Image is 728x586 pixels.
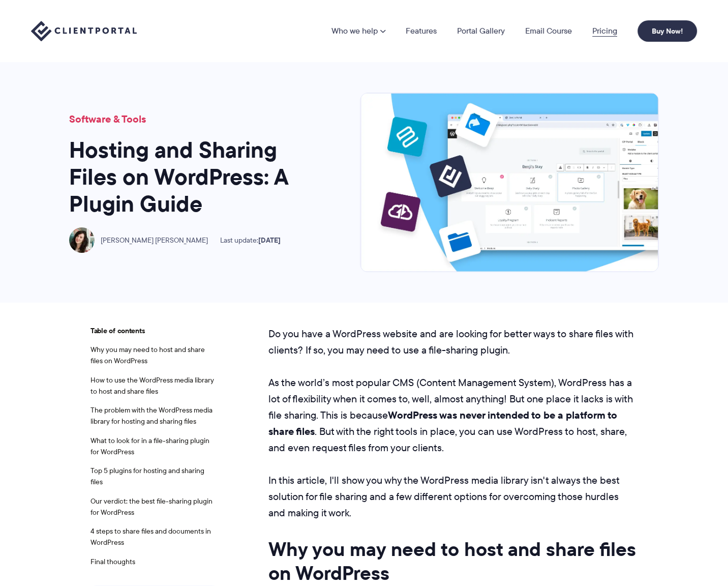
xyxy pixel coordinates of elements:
[90,526,211,547] a: 4 steps to share files and documents in WordPress
[268,537,638,586] h2: Why you may need to host and share files on WordPress
[406,27,437,35] a: Features
[268,407,617,439] strong: WordPress was never intended to be a platform to share files
[457,27,505,35] a: Portal Gallery
[258,235,281,246] time: [DATE]
[69,111,146,127] a: Software & Tools
[220,236,281,245] span: Last update:
[638,20,697,42] a: Buy Now!
[90,556,135,567] a: Final thoughts
[331,27,385,35] a: Who we help
[90,326,218,337] span: Table of contents
[268,374,638,456] p: As the world’s most popular CMS (Content Management System), WordPress has a lot of flexibility w...
[525,27,572,35] a: Email Course
[268,472,638,521] p: In this article, I'll show you why the WordPress media library isn't always the best solution for...
[592,27,617,35] a: Pricing
[90,344,205,366] a: Why you may need to host and share files on WordPress
[90,405,213,426] a: The problem with the WordPress media library for hosting and sharing files
[268,326,638,358] p: Do you have a WordPress website and are looking for better ways to share files with clients? If s...
[90,465,204,487] a: Top 5 plugins for hosting and sharing files
[90,375,214,396] a: How to use the WordPress media library to host and share files
[69,137,313,217] h1: Hosting and Sharing Files on WordPress: A Plugin Guide
[90,435,209,457] a: What to look for in a file-sharing plugin for WordPress
[101,236,208,245] span: [PERSON_NAME] [PERSON_NAME]
[90,496,213,517] a: Our verdict: the best file-sharing plugin for WordPress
